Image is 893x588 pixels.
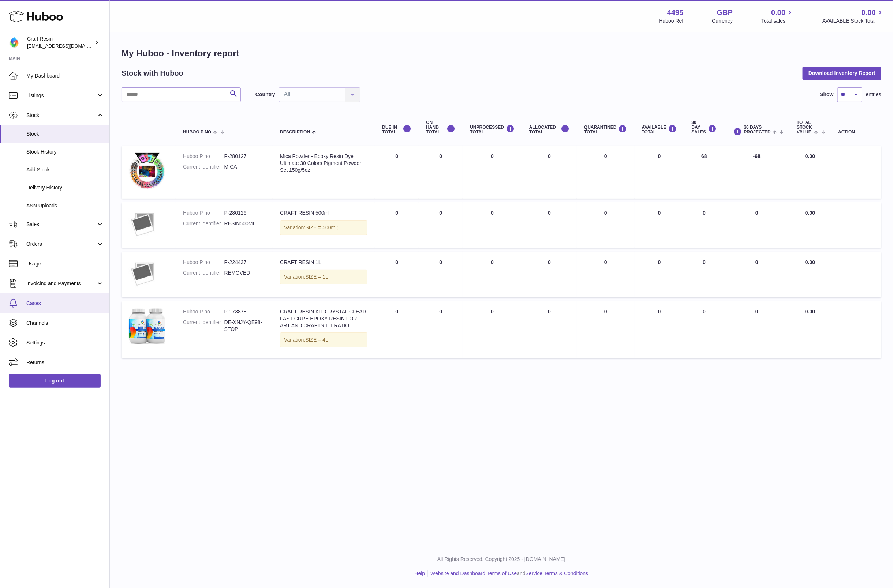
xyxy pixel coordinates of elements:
[838,130,874,135] div: Action
[805,309,815,314] span: 0.00
[724,252,790,297] td: 0
[9,374,101,387] a: Log out
[526,570,589,576] a: Service Terms & Conditions
[820,91,834,98] label: Show
[712,18,733,24] div: Currency
[26,131,104,137] span: Stock
[717,8,733,18] strong: GBP
[635,146,684,199] td: 0
[635,301,684,359] td: 0
[280,130,310,135] span: Description
[724,146,790,199] td: -68
[280,259,367,266] div: CRAFT RESIN 1L
[415,570,425,576] a: Help
[280,210,367,216] div: CRAFT RESIN 500ml
[529,125,569,135] div: ALLOCATED Total
[430,570,517,576] a: Website and Dashboard Terms of Use
[659,18,684,24] div: Huboo Ref
[635,252,684,297] td: 0
[604,309,607,314] span: 0
[26,280,96,287] span: Invoicing and Payments
[771,8,786,18] span: 0.00
[463,301,522,359] td: 0
[183,210,224,216] dt: Huboo P no
[463,202,522,248] td: 0
[280,153,367,174] div: Mica Powder - Epoxy Resin Dye Ultimate 30 Colors Pigment Powder Set 150g/5oz
[419,252,463,297] td: 0
[26,221,96,228] span: Sales
[280,269,367,284] div: Variation:
[26,241,96,248] span: Orders
[122,68,183,78] h2: Stock with Huboo
[122,48,881,59] h1: My Huboo - Inventory report
[522,202,577,248] td: 0
[522,146,577,199] td: 0
[224,153,266,160] dd: P-280127
[805,259,815,265] span: 0.00
[604,153,607,159] span: 0
[224,220,266,227] dd: RESIN500ML
[419,301,463,359] td: 0
[724,301,790,359] td: 0
[26,72,104,79] span: My Dashboard
[862,8,876,18] span: 0.00
[280,332,367,347] div: Variation:
[129,308,165,344] img: product image
[183,163,224,170] dt: Current identifier
[129,153,165,189] img: product image
[26,260,104,267] span: Usage
[26,300,104,307] span: Cases
[26,112,96,119] span: Stock
[684,202,724,248] td: 0
[183,220,224,227] dt: Current identifier
[280,308,367,329] div: CRAFT RESIN KIT CRYSTAL CLEAR FAST CURE EPOXY RESIN FOR ART AND CRAFTS 1:1 RATIO
[797,120,812,135] span: Total stock value
[27,35,93,49] div: Craft Resin
[684,146,724,199] td: 68
[805,210,815,216] span: 0.00
[27,43,108,49] span: [EMAIL_ADDRESS][DOMAIN_NAME]
[183,130,211,135] span: Huboo P no
[604,210,607,216] span: 0
[470,125,515,135] div: UNPROCESSED Total
[522,301,577,359] td: 0
[129,259,158,288] img: product image
[584,125,627,135] div: QUARANTINED Total
[375,252,419,297] td: 0
[224,308,266,315] dd: P-173878
[305,274,330,280] span: SIZE = 1L;
[224,269,266,276] dd: REMOVED
[822,8,884,24] a: 0.00 AVAILABLE Stock Total
[305,225,338,230] span: SIZE = 500ml;
[305,337,330,343] span: SIZE = 4L;
[803,67,881,80] button: Download Inventory Report
[604,259,607,265] span: 0
[805,153,815,159] span: 0.00
[255,91,275,98] label: Country
[375,202,419,248] td: 0
[642,125,677,135] div: AVAILABLE Total
[183,308,224,315] dt: Huboo P no
[9,37,20,48] img: craftresinuk@gmail.com
[866,91,881,98] span: entries
[26,359,104,366] span: Returns
[26,184,104,191] span: Delivery History
[26,92,96,99] span: Listings
[667,8,684,18] strong: 4495
[26,320,104,327] span: Channels
[375,301,419,359] td: 0
[183,259,224,266] dt: Huboo P no
[26,339,104,346] span: Settings
[224,210,266,216] dd: P-280126
[382,125,411,135] div: DUE IN TOTAL
[224,259,266,266] dd: P-224437
[116,556,887,563] p: All Rights Reserved. Copyright 2025 - [DOMAIN_NAME]
[183,153,224,160] dt: Huboo P no
[692,120,717,135] div: 30 DAY SALES
[183,319,224,333] dt: Current identifier
[26,166,104,173] span: Add Stock
[744,125,771,135] span: 30 DAYS PROJECTED
[419,146,463,199] td: 0
[183,269,224,276] dt: Current identifier
[419,202,463,248] td: 0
